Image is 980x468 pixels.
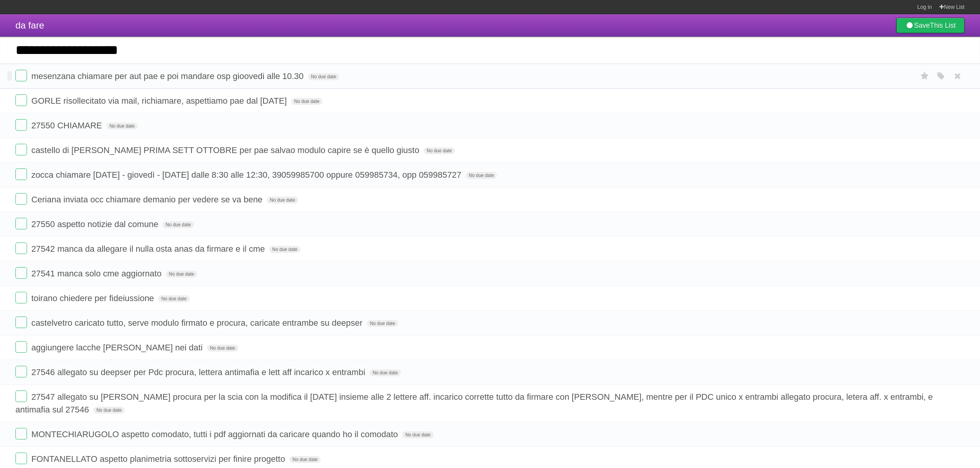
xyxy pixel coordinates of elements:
label: Done [15,391,27,402]
span: 27546 allegato su deepser per Pdc procura, lettera antimafia e lett aff incarico x entrambi [31,367,367,377]
span: castelvetro caricato tutto, serve modulo firmato e procura, caricate entrambe su deepser [31,318,364,328]
span: aggiungere lacche [PERSON_NAME] nei dati [31,343,204,352]
label: Done [15,316,27,328]
label: Done [15,218,27,229]
span: 27542 manca da allegare il nulla osta anas da firmare e il cme [31,244,267,254]
span: 27541 manca solo cme aggiornato [31,269,164,278]
label: Done [15,341,27,353]
span: No due date [466,172,497,179]
span: No due date [166,271,197,278]
label: Done [15,366,27,377]
span: No due date [267,197,298,204]
a: SaveThis List [896,18,965,33]
label: Done [15,144,27,155]
span: No due date [93,407,125,414]
span: No due date [402,431,433,438]
span: No due date [291,98,323,105]
span: mesenzana chiamare per aut pae e poi mandare osp gioovedi alle 10.30 [31,71,306,81]
label: Star task [917,70,932,82]
span: castello di [PERSON_NAME] PRIMA SETT OTTOBRE per pae salvao modulo capire se è quello giusto [31,145,421,155]
label: Done [15,94,27,106]
span: GORLE risollecitato via mail, richiamare, aspettiamo pae dal [DATE] [31,96,289,106]
label: Done [15,453,27,464]
span: 27550 aspetto notizie dal comune [31,219,160,229]
span: zocca chiamare [DATE] - giovedì - [DATE] dalle 8:30 alle 12:30, 39059985700 oppure 059985734, opp... [31,170,463,180]
span: toirano chiedere per fideiussione [31,293,156,303]
span: 27547 allegato su [PERSON_NAME] procura per la scia con la modifica il [DATE] insieme alle 2 lett... [15,392,933,414]
label: Done [15,428,27,439]
span: No due date [424,147,455,154]
span: MONTECHIARUGOLO aspetto comodato, tutti i pdf aggiornati da caricare quando ho il comodato [31,429,400,439]
span: Ceriana inviata occ chiamare demanio per vedere se va bene [31,195,264,204]
label: Done [15,70,27,81]
span: da fare [15,20,44,30]
span: No due date [158,295,189,302]
span: No due date [207,345,238,352]
span: No due date [370,369,401,376]
span: No due date [106,123,138,130]
span: No due date [269,246,301,253]
span: No due date [162,221,194,228]
b: This List [930,22,956,29]
span: No due date [308,73,339,80]
span: 27550 CHIAMARE [31,121,104,130]
span: FONTANELLATO aspetto planimetria sottoservizi per finire progetto [31,454,287,464]
label: Done [15,119,27,131]
span: No due date [367,320,398,327]
span: No due date [289,456,321,463]
label: Done [15,292,27,303]
label: Done [15,242,27,254]
label: Done [15,193,27,205]
label: Done [15,168,27,180]
label: Done [15,267,27,279]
